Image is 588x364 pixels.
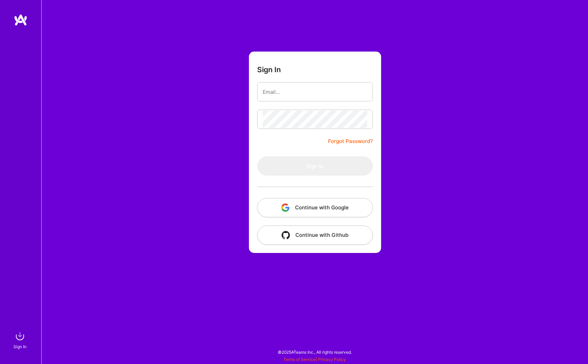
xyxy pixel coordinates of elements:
[318,357,346,362] a: Privacy Policy
[283,357,346,362] span: |
[281,203,290,212] img: icon
[263,83,367,101] input: Email...
[14,14,28,26] img: logo
[257,225,373,245] button: Continue with Github
[257,156,373,176] button: Sign In
[41,343,588,361] div: © 2025 ATeams Inc., All rights reserved.
[282,231,290,239] img: icon
[13,329,27,343] img: sign in
[257,65,281,74] h3: Sign In
[257,198,373,217] button: Continue with Google
[328,137,373,145] a: Forgot Password?
[14,329,27,350] a: sign inSign In
[13,343,27,350] div: Sign In
[283,357,316,362] a: Terms of Service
